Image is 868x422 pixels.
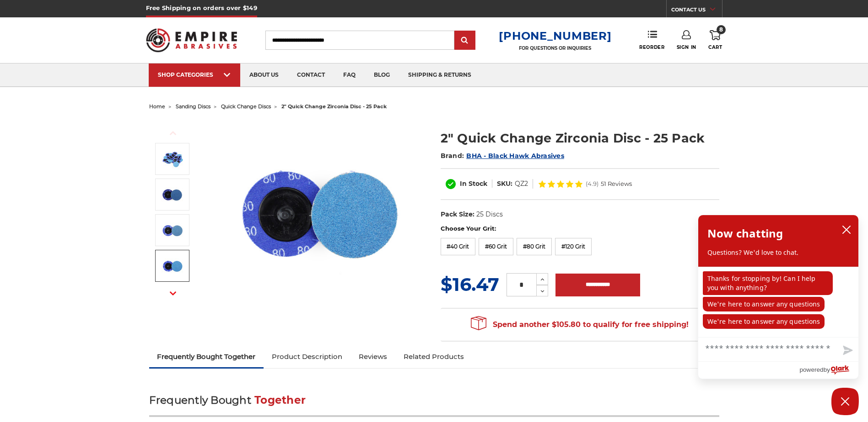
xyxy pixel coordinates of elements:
[717,25,726,34] span: 8
[831,388,859,415] button: Close Chatbox
[161,219,184,242] img: Pair of 2-inch Quick Change Sanding Discs, 60 Grit, with Zirconia abrasive and roloc attachment f...
[799,362,858,379] a: Powered by Olark
[586,181,598,187] span: (4.9)
[161,148,184,170] img: Assortment of 2-inch Metalworking Discs, 80 Grit, Quick Change, with durable Zirconia abrasive by...
[799,364,823,375] span: powered
[441,129,719,147] h1: 2" Quick Change Zirconia Disc - 25 Pack
[708,30,722,50] a: 8 Cart
[240,63,288,87] a: about us
[264,347,350,367] a: Product Description
[698,215,859,379] div: olark chatbox
[515,179,528,189] dd: QZ2
[497,179,512,189] dt: SKU:
[698,267,858,337] div: chat
[476,210,503,219] dd: 25 Discs
[707,248,849,257] p: Questions? We'd love to chat.
[671,5,722,17] a: CONTACT US
[149,103,165,110] a: home
[146,22,237,58] img: Empire Abrasives
[708,44,722,50] span: Cart
[334,63,365,87] a: faq
[499,45,611,51] p: FOR QUESTIONS OR INQUIRIES
[162,123,184,143] button: Previous
[161,183,184,206] img: Side-by-side view of 2-inch 40 Grit Zirconia Discs with Roloc fastening, showcasing both front an...
[161,254,184,277] img: 2-inch 80 Grit Zirconia Discs with Roloc attachment, ideal for smoothing and finishing tasks in m...
[176,103,210,110] a: sanding discs
[836,340,858,361] button: Send message
[281,103,387,110] span: 2" quick change zirconia disc - 25 pack
[149,394,251,406] span: Frequently Bought
[350,347,395,367] a: Reviews
[703,271,833,295] p: Thanks for stopping by! Can I help you with anything?
[703,314,825,329] p: We're here to answer any questions
[441,210,474,219] dt: Pack Size:
[499,29,611,42] a: [PHONE_NUMBER]
[677,44,696,50] span: Sign In
[824,364,830,375] span: by
[227,120,410,302] img: Assortment of 2-inch Metalworking Discs, 80 Grit, Quick Change, with durable Zirconia abrasive by...
[221,103,271,110] a: quick change discs
[158,71,231,78] div: SHOP CATEGORIES
[466,152,564,160] a: BHA - Black Hawk Abrasives
[460,179,487,188] span: In Stock
[254,394,306,406] span: Together
[395,347,472,367] a: Related Products
[288,63,334,87] a: contact
[441,152,464,160] span: Brand:
[639,44,664,50] span: Reorder
[162,284,184,303] button: Next
[441,224,719,233] label: Choose Your Grit:
[441,273,499,295] span: $16.47
[839,223,854,237] button: close chatbox
[471,320,689,329] span: Spend another $105.80 to qualify for free shipping!
[639,30,664,50] a: Reorder
[365,63,399,87] a: blog
[456,32,474,50] input: Submit
[601,181,632,187] span: 51 Reviews
[149,347,264,367] a: Frequently Bought Together
[703,297,825,311] p: We're here to answer any questions
[399,63,480,87] a: shipping & returns
[707,224,783,243] h2: Now chatting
